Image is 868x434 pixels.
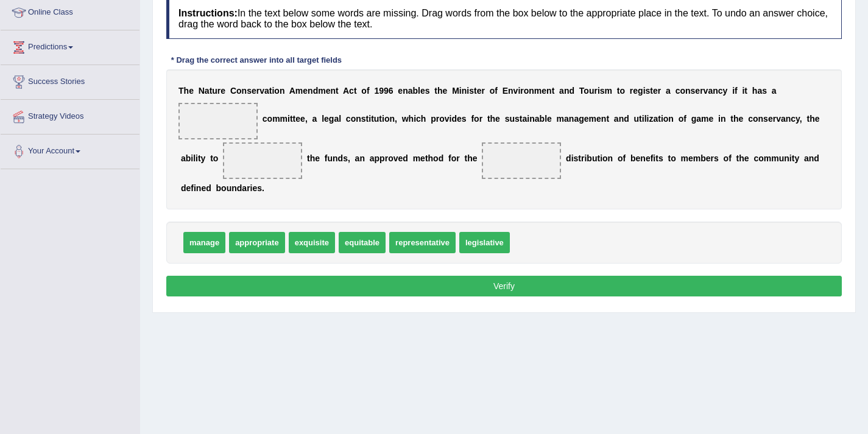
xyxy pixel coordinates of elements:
[671,153,676,163] b: o
[624,114,629,124] b: d
[574,114,579,124] b: a
[515,114,520,124] b: s
[462,114,467,124] b: s
[634,114,640,124] b: u
[600,86,605,96] b: s
[421,114,426,124] b: h
[490,86,495,96] b: o
[264,86,269,96] b: a
[450,114,452,124] b: i
[431,114,436,124] b: p
[700,86,703,96] b: r
[1,100,139,130] a: Strategy Videos
[1,65,139,96] a: Success Stories
[639,114,642,124] b: t
[477,86,482,96] b: e
[473,153,478,163] b: e
[445,114,450,124] b: v
[735,86,738,96] b: f
[644,114,647,124] b: l
[196,153,198,163] b: i
[464,153,467,163] b: t
[370,153,375,163] b: a
[529,86,534,96] b: n
[201,153,206,163] b: y
[420,153,425,163] b: e
[744,86,747,96] b: t
[272,86,274,96] b: i
[359,153,365,163] b: n
[695,86,700,96] b: e
[658,86,661,96] b: r
[579,86,584,96] b: T
[471,114,474,124] b: f
[791,114,796,124] b: c
[439,114,445,124] b: o
[718,114,721,124] b: i
[393,153,398,163] b: v
[451,153,457,163] b: o
[334,114,339,124] b: a
[618,153,623,163] b: o
[267,114,273,124] b: o
[369,114,371,124] b: i
[330,86,336,96] b: n
[413,86,418,96] b: b
[308,86,313,96] b: n
[594,86,597,96] b: r
[495,86,498,96] b: f
[646,86,651,96] b: s
[398,153,403,163] b: e
[598,86,600,96] b: i
[457,114,462,124] b: e
[633,86,638,96] b: e
[542,86,546,96] b: e
[642,114,644,124] b: i
[661,114,663,124] b: i
[608,153,613,163] b: n
[655,153,658,163] b: t
[312,114,317,124] b: a
[487,114,490,124] b: t
[513,86,518,96] b: v
[723,86,728,96] b: y
[708,86,713,96] b: a
[256,86,259,96] b: r
[520,114,523,124] b: t
[166,276,842,296] button: Verify
[649,114,653,124] b: z
[752,86,758,96] b: h
[366,114,369,124] b: t
[402,114,409,124] b: w
[339,114,341,124] b: l
[535,114,540,124] b: a
[557,114,564,124] b: m
[269,86,272,96] b: t
[564,114,569,124] b: a
[518,86,520,96] b: i
[523,114,528,124] b: a
[193,153,196,163] b: l
[748,114,753,124] b: c
[564,86,570,96] b: n
[288,114,290,124] b: i
[619,114,624,124] b: n
[732,86,735,96] b: i
[295,114,300,124] b: e
[452,86,459,96] b: M
[178,103,258,139] span: Drop target
[508,86,513,96] b: n
[688,153,693,163] b: e
[462,86,467,96] b: n
[388,153,393,163] b: o
[210,86,213,96] b: t
[584,153,587,163] b: i
[479,114,482,124] b: r
[527,114,529,124] b: i
[374,114,379,124] b: u
[481,86,484,96] b: r
[668,153,671,163] b: t
[739,114,744,124] b: e
[469,86,474,96] b: s
[653,114,658,124] b: a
